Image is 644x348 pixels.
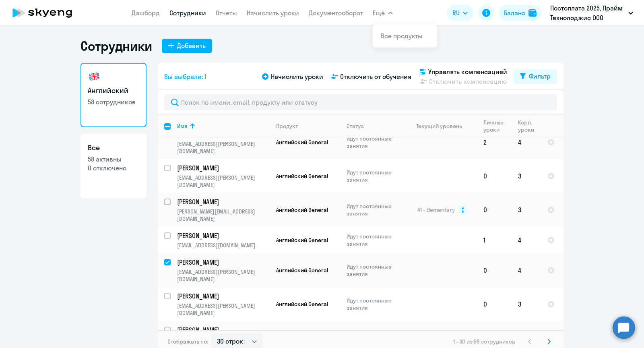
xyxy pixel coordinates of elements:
[477,287,512,321] td: 0
[177,208,269,222] p: [PERSON_NAME][EMAIL_ADDRESS][DOMAIN_NAME]
[177,122,188,130] div: Имя
[276,267,328,274] span: Английский General
[373,8,385,18] span: Ещё
[177,164,268,172] p: [PERSON_NAME]
[162,39,212,53] button: Добавить
[177,174,269,188] p: [EMAIL_ADDRESS][PERSON_NAME][DOMAIN_NAME]
[409,122,477,130] div: Текущий уровень
[512,159,541,193] td: 3
[276,122,340,130] div: Продукт
[88,143,139,153] h3: Все
[428,67,507,77] span: Управлять компенсацией
[512,253,541,287] td: 4
[347,233,402,247] p: Идут постоянные занятия
[512,193,541,227] td: 3
[347,263,402,278] p: Идут постоянные занятия
[177,325,268,334] p: [PERSON_NAME]
[347,203,402,217] p: Идут постоянные занятия
[340,72,411,81] span: Отключить от обучения
[177,140,269,155] p: [EMAIL_ADDRESS][PERSON_NAME][DOMAIN_NAME]
[347,297,402,311] p: Идут постоянные занятия
[164,94,557,110] input: Поиск по имени, email, продукту или статусу
[177,197,269,206] a: [PERSON_NAME]
[453,338,515,345] span: 1 - 30 из 58 сотрудников
[169,9,206,17] a: Сотрудники
[177,268,269,283] p: [EMAIL_ADDRESS][PERSON_NAME][DOMAIN_NAME]
[271,72,323,81] span: Начислить уроки
[177,302,269,317] p: [EMAIL_ADDRESS][PERSON_NAME][DOMAIN_NAME]
[276,172,328,180] span: Английский General
[477,159,512,193] td: 0
[447,5,473,21] button: RU
[452,8,460,18] span: RU
[88,155,139,164] p: 58 активны
[416,122,462,130] div: Текущий уровень
[347,169,402,183] p: Идут постоянные занятия
[309,9,363,17] a: Документооборот
[518,119,541,133] div: Корп. уроки
[177,258,268,267] p: [PERSON_NAME]
[512,125,541,159] td: 4
[529,71,551,81] div: Фильтр
[177,231,269,240] a: [PERSON_NAME]
[483,119,511,133] div: Личные уроки
[477,253,512,287] td: 0
[247,9,299,17] a: Начислить уроки
[132,9,160,17] a: Дашборд
[276,139,328,146] span: Английский General
[546,3,637,23] button: Постоплата 2025, Прайм Технолоджис ООО
[177,197,268,206] p: [PERSON_NAME]
[88,97,139,106] p: 58 сотрудников
[177,292,269,300] a: [PERSON_NAME]
[164,72,206,81] span: Вы выбрали: 1
[528,9,537,17] img: balance
[417,206,455,213] span: A1 - Elementary
[347,122,402,130] div: Статус
[177,164,269,172] a: [PERSON_NAME]
[177,242,269,249] p: [EMAIL_ADDRESS][DOMAIN_NAME]
[518,119,535,133] div: Корп. уроки
[512,227,541,253] td: 4
[477,193,512,227] td: 0
[512,287,541,321] td: 3
[276,206,328,213] span: Английский General
[177,41,206,50] div: Добавить
[347,135,402,149] p: Идут постоянные занятия
[177,258,269,267] a: [PERSON_NAME]
[80,38,152,54] h1: Сотрудники
[381,32,423,40] a: Все продукты
[167,338,208,345] span: Отображать по:
[550,3,625,23] p: Постоплата 2025, Прайм Технолоджис ООО
[373,5,393,21] button: Ещё
[88,70,101,83] img: english
[276,300,328,308] span: Английский General
[177,292,268,300] p: [PERSON_NAME]
[483,119,506,133] div: Личные уроки
[504,8,525,18] div: Баланс
[80,134,147,198] a: Все58 активны0 отключено
[88,164,139,172] p: 0 отключено
[276,122,298,130] div: Продукт
[177,325,269,334] a: [PERSON_NAME]
[514,69,557,84] button: Фильтр
[276,236,328,244] span: Английский General
[177,122,269,130] div: Имя
[80,63,147,127] a: Английский58 сотрудников
[347,122,364,130] div: Статус
[216,9,237,17] a: Отчеты
[477,125,512,159] td: 2
[499,5,541,21] button: Балансbalance
[88,85,139,96] h3: Английский
[177,231,268,240] p: [PERSON_NAME]
[477,227,512,253] td: 1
